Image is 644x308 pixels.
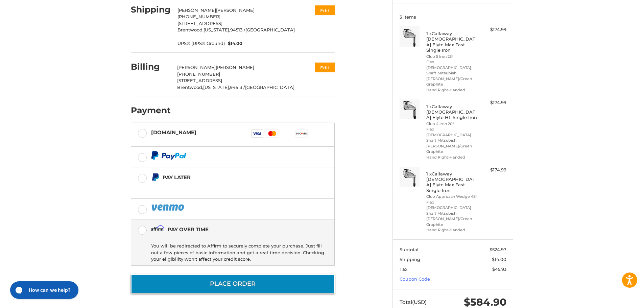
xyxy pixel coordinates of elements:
[177,7,216,13] span: [PERSON_NAME]
[426,59,478,70] li: Flex [DEMOGRAPHIC_DATA]
[177,27,204,32] span: Brentwood,
[151,225,165,234] img: Affirm icon
[177,65,216,70] span: [PERSON_NAME]
[492,266,506,272] span: $45.93
[426,70,478,87] li: Shaft Mitsubishi [PERSON_NAME]/Green Graphite
[315,5,335,15] button: Edit
[151,240,325,265] div: You will be redirected to Affirm to securely complete your purchase. Just fill out a few pieces o...
[426,126,478,138] li: Flex [DEMOGRAPHIC_DATA]
[426,31,478,53] h4: 1 x Callaway [DEMOGRAPHIC_DATA] Elyte Max Fast Single Iron
[203,85,230,90] span: [US_STATE],
[177,40,225,47] span: UPS® (UPS® Ground)
[131,62,170,72] h2: Billing
[245,27,295,32] span: [GEOGRAPHIC_DATA]
[400,247,419,252] span: Subtotal
[426,87,478,93] li: Hand Right-Handed
[426,171,478,193] h4: 1 x Callaway [DEMOGRAPHIC_DATA] Elyte Max Fast Single Iron
[480,26,506,33] div: $174.99
[426,211,478,228] li: Shaft Mitsubishi [PERSON_NAME]/Green Graphite
[163,172,292,183] div: Pay Later
[400,276,430,282] a: Coupon Code
[492,257,506,262] span: $14.00
[400,14,506,20] h3: 3 Items
[230,85,245,90] span: 94513 /
[426,199,478,211] li: Flex [DEMOGRAPHIC_DATA]
[400,299,427,305] span: Total (USD)
[480,99,506,106] div: $174.99
[426,121,478,127] li: Club 4 Iron 20°
[151,151,186,160] img: PayPal icon
[151,203,186,212] img: PayPal icon
[225,40,243,47] span: $14.00
[480,167,506,173] div: $174.99
[131,274,335,293] button: Place Order
[151,184,292,190] iframe: PayPal Message 1
[426,104,478,120] h4: 1 x Callaway [DEMOGRAPHIC_DATA] Elyte HL Single Iron
[151,127,196,138] div: [DOMAIN_NAME]
[426,138,478,155] li: Shaft Mitsubishi [PERSON_NAME]/Green Graphite
[216,7,255,13] span: [PERSON_NAME]
[131,105,171,116] h2: Payment
[168,224,209,235] div: Pay over time
[7,279,80,301] iframe: Gorgias live chat messenger
[131,4,171,15] h2: Shipping
[177,78,222,83] span: [STREET_ADDRESS]
[426,194,478,199] li: Club Approach Wedge 48°
[230,27,245,32] span: 94513 /
[426,54,478,60] li: Club 5 Iron 23°
[400,266,407,272] span: Tax
[177,14,220,19] span: [PHONE_NUMBER]
[426,155,478,160] li: Hand Right-Handed
[151,173,160,182] img: Pay Later icon
[400,257,420,262] span: Shipping
[315,63,335,72] button: Edit
[177,85,203,90] span: Brentwood,
[245,85,294,90] span: [GEOGRAPHIC_DATA]
[177,21,222,26] span: [STREET_ADDRESS]
[426,227,478,233] li: Hand Right-Handed
[177,71,220,77] span: [PHONE_NUMBER]
[204,27,230,32] span: [US_STATE],
[216,65,254,70] span: [PERSON_NAME]
[490,247,506,252] span: $524.97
